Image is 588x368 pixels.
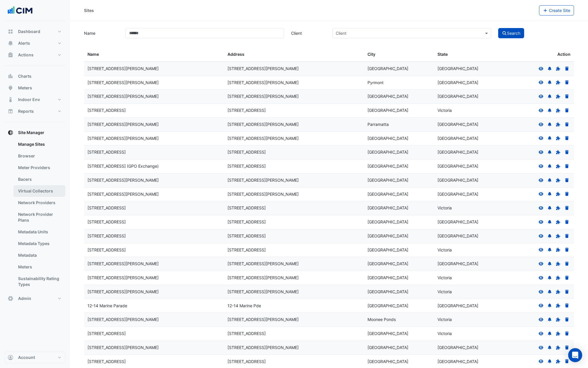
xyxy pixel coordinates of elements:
span: Create Site [549,8,570,13]
div: 12-14 Marine Parade [87,303,220,309]
div: [STREET_ADDRESS] [87,358,220,365]
div: [GEOGRAPHIC_DATA] [437,261,501,267]
a: Browser [13,150,65,162]
span: Account [18,355,35,360]
a: Metadata [13,249,65,261]
div: [STREET_ADDRESS] [228,107,360,114]
div: [GEOGRAPHIC_DATA] [437,163,501,170]
div: [STREET_ADDRESS] [228,233,360,239]
div: [STREET_ADDRESS] [87,247,220,254]
span: Charts [18,73,32,79]
a: Delete Site [564,178,570,183]
span: Indoor Env [18,97,40,103]
div: [STREET_ADDRESS][PERSON_NAME] [87,316,220,323]
a: Delete Site [564,331,570,336]
button: Alerts [5,37,65,49]
a: Delete Site [564,150,570,155]
a: Delete Site [564,192,570,197]
div: Sites [84,7,94,13]
a: Delete Site [564,205,570,210]
div: [STREET_ADDRESS][PERSON_NAME] [87,261,220,267]
div: [STREET_ADDRESS][PERSON_NAME] [87,93,220,100]
div: [GEOGRAPHIC_DATA] [367,303,430,309]
div: [STREET_ADDRESS][PERSON_NAME] [87,177,220,184]
label: Client [288,28,329,38]
a: Delete Site [564,345,570,350]
div: [STREET_ADDRESS][PERSON_NAME] [87,121,220,128]
button: Meters [5,82,65,94]
a: Delete Site [564,108,570,113]
div: Moonee Ponds [367,316,430,323]
app-icon: Reports [8,108,13,114]
app-icon: Charts [8,73,13,79]
button: Charts [5,70,65,82]
button: Indoor Env [5,94,65,105]
button: Site Manager [5,127,65,138]
div: Pyrmont [367,79,430,86]
div: [GEOGRAPHIC_DATA] [367,135,430,142]
a: Delete Site [564,359,570,364]
div: Victoria [437,205,501,211]
div: [GEOGRAPHIC_DATA] [367,149,430,156]
app-icon: Meters [8,85,13,91]
div: [GEOGRAPHIC_DATA] [437,121,501,128]
div: Victoria [437,107,501,114]
div: [STREET_ADDRESS] [87,149,220,156]
a: Delete Site [564,164,570,169]
a: Delete Site [564,94,570,99]
div: [STREET_ADDRESS] [87,107,220,114]
div: [GEOGRAPHIC_DATA] [367,344,430,351]
div: [STREET_ADDRESS] [87,205,220,211]
div: [GEOGRAPHIC_DATA] [437,149,501,156]
div: [STREET_ADDRESS][PERSON_NAME] [87,191,220,198]
div: [STREET_ADDRESS][PERSON_NAME] [228,316,360,323]
div: [STREET_ADDRESS] [228,247,360,254]
div: [GEOGRAPHIC_DATA] [367,275,430,281]
div: [GEOGRAPHIC_DATA] [367,65,430,72]
div: [STREET_ADDRESS] (GPO Exchange) [87,163,220,170]
div: Site Manager [5,138,65,293]
div: [STREET_ADDRESS][PERSON_NAME] [228,261,360,267]
div: [STREET_ADDRESS] [228,163,360,170]
div: [STREET_ADDRESS][PERSON_NAME] [228,275,360,281]
app-icon: Indoor Env [8,97,13,103]
div: [STREET_ADDRESS] [228,219,360,225]
a: Delete Site [564,219,570,224]
a: Meter Providers [13,162,65,173]
a: Network Providers [13,197,65,209]
a: Meters [13,261,65,273]
div: [STREET_ADDRESS] [228,149,360,156]
span: Site Manager [18,130,44,136]
span: Admin [18,296,31,301]
a: Delete Site [564,136,570,141]
div: [STREET_ADDRESS] [87,330,220,337]
div: [GEOGRAPHIC_DATA] [437,93,501,100]
span: Actions [18,52,34,58]
img: Company Logo [7,5,33,16]
div: [GEOGRAPHIC_DATA] [437,79,501,86]
a: Virtual Collectors [13,185,65,197]
button: Reports [5,105,65,117]
a: Delete Site [564,261,570,266]
div: Victoria [437,275,501,281]
div: [STREET_ADDRESS][PERSON_NAME] [228,177,360,184]
button: Admin [5,293,65,304]
div: [GEOGRAPHIC_DATA] [367,219,430,225]
button: Dashboard [5,26,65,37]
div: [GEOGRAPHIC_DATA] [367,205,430,211]
a: Delete Site [564,66,570,71]
div: [GEOGRAPHIC_DATA] [437,135,501,142]
div: Parramatta [367,121,430,128]
a: Metadata Units [13,226,65,238]
a: Delete Site [564,289,570,294]
div: [STREET_ADDRESS][PERSON_NAME] [228,121,360,128]
div: [GEOGRAPHIC_DATA] [437,191,501,198]
div: [GEOGRAPHIC_DATA] [367,358,430,365]
div: [STREET_ADDRESS][PERSON_NAME] [87,344,220,351]
a: Delete Site [564,303,570,308]
div: [STREET_ADDRESS][PERSON_NAME] [228,93,360,100]
div: [STREET_ADDRESS] [228,330,360,337]
div: [STREET_ADDRESS][PERSON_NAME] [228,289,360,295]
div: [GEOGRAPHIC_DATA] [437,177,501,184]
div: [STREET_ADDRESS] [87,233,220,239]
